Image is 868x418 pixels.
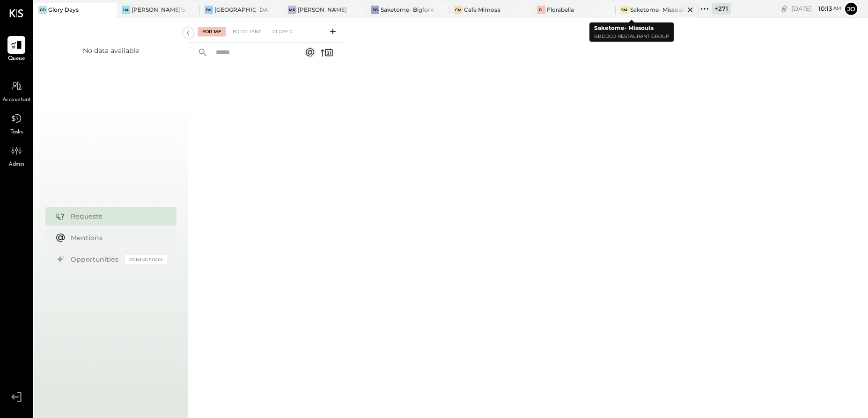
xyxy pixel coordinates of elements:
[547,6,574,14] div: Florabella
[298,6,347,14] div: [PERSON_NAME]
[132,6,186,14] div: [PERSON_NAME]'s Atlanta
[214,6,269,14] div: [GEOGRAPHIC_DATA]
[228,27,266,37] div: For Client
[71,233,162,242] div: Mentions
[198,27,226,37] div: For Me
[8,55,25,63] span: Queue
[791,4,841,13] div: [DATE]
[205,6,213,14] div: BV
[0,110,32,137] a: Tasks
[38,6,47,14] div: GD
[464,6,500,14] div: Cafe Mimosa
[288,6,296,14] div: MR
[454,6,463,14] div: CM
[780,4,789,14] div: copy link
[594,24,654,31] b: Saketome- Missoula
[71,212,162,221] div: Requests
[122,6,130,14] div: HA
[48,6,79,14] div: Glory Days
[712,3,731,15] div: + 271
[371,6,379,14] div: SB
[0,142,32,169] a: Admin
[2,96,31,104] span: Accountant
[620,6,629,14] div: SM
[71,255,120,264] div: Opportunities
[10,128,23,137] span: Tasks
[0,36,32,63] a: Queue
[844,1,859,16] button: Jo
[594,33,669,41] p: BBDDCO Restaurant Group
[125,255,167,264] div: Coming Soon
[8,161,24,169] span: Admin
[381,6,434,14] div: Saketome- Bigfork
[537,6,545,14] div: Fl
[268,27,297,37] div: Closed
[0,77,32,104] a: Accountant
[83,46,139,55] div: No data available
[630,6,685,14] div: Saketome- Missoula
